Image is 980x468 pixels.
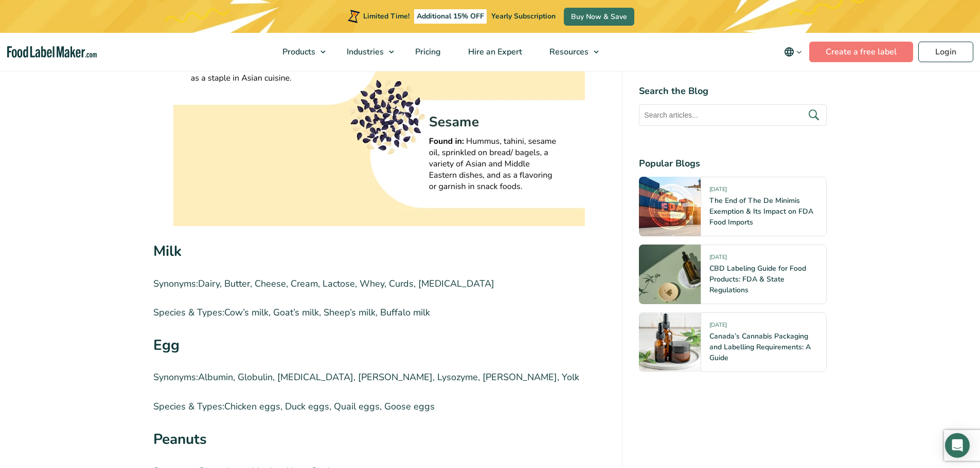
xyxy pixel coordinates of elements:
strong: Egg [153,335,180,355]
span: Hire an Expert [465,46,523,58]
a: CBD Labeling Guide for Food Products: FDA & State Regulations [709,264,806,295]
span: [DATE] [709,253,727,265]
p: Chicken eggs, Duck eggs, Quail eggs, Goose eggs [153,399,606,414]
input: Search articles... [639,104,827,126]
h4: Popular Blogs [639,157,827,171]
span: Pricing [412,46,442,58]
span: Resources [546,46,590,58]
em: Species & Types: [153,400,224,413]
h4: Search the Blog [639,84,827,98]
em: Synonyms: [153,371,198,383]
span: Products [279,46,316,58]
a: Canada’s Cannabis Packaging and Labelling Requirements: A Guide [709,331,811,363]
em: Species & Types: [153,306,224,319]
span: Industries [344,46,385,58]
strong: Milk [153,241,182,261]
p: Albumin, Globulin, [MEDICAL_DATA], [PERSON_NAME], Lysozyme, [PERSON_NAME], Yolk [153,370,606,385]
em: Synonyms: [153,277,198,290]
a: Login [918,42,973,62]
p: Cow’s milk, Goat’s milk, Sheep’s milk, Buffalo milk [153,305,606,320]
a: Buy Now & Save [564,8,634,26]
a: Hire an Expert [455,33,533,71]
p: Dairy, Butter, Cheese, Cream, Lactose, Whey, Curds, [MEDICAL_DATA] [153,276,606,291]
span: Limited Time! [363,11,409,21]
span: Additional 15% OFF [414,9,487,24]
a: Industries [333,33,399,71]
a: The End of The De Minimis Exemption & Its Impact on FDA Food Imports [709,196,813,227]
a: Create a free label [809,42,913,62]
span: [DATE] [709,321,727,333]
span: [DATE] [709,185,727,197]
a: Products [269,33,331,71]
a: Resources [536,33,604,71]
strong: Peanuts [153,429,207,449]
span: Yearly Subscription [491,11,556,21]
div: Open Intercom Messenger [945,433,970,458]
a: Pricing [402,33,452,71]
